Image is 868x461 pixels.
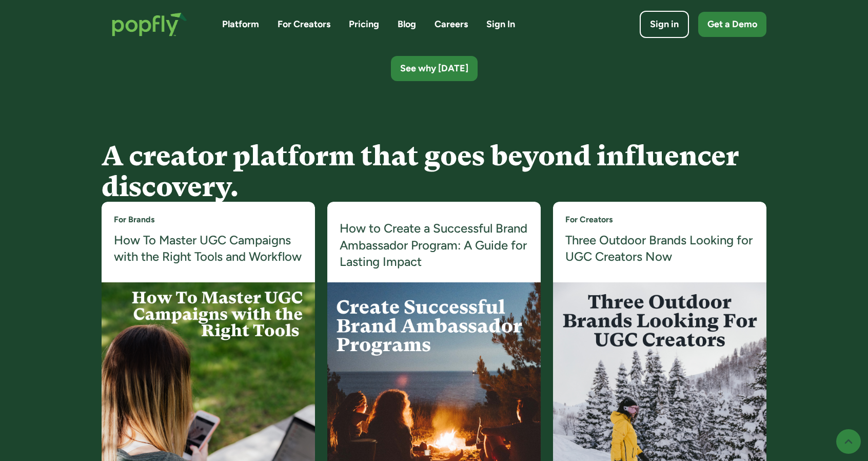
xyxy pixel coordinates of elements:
[565,214,613,225] a: For Creators
[391,56,478,81] a: See why [DATE]
[707,18,757,31] div: Get a Demo
[114,232,303,265] a: How To Master UGC Campaigns with the Right Tools and Workflow
[102,2,198,47] a: home
[565,232,754,265] a: Three Outdoor Brands Looking for UGC Creators Now
[650,18,679,31] div: Sign in
[222,18,259,31] a: Platform
[640,11,689,38] a: Sign in
[102,141,766,202] h4: A creator platform that goes beyond influencer discovery.
[340,220,528,270] a: How to Create a Successful Brand Ambassador Program: A Guide for Lasting Impact
[486,18,515,31] a: Sign In
[278,18,330,31] a: For Creators
[114,214,154,225] a: For Brands
[349,18,379,31] a: Pricing
[435,18,468,31] a: Careers
[698,12,766,37] a: Get a Demo
[400,62,468,75] div: See why [DATE]
[398,18,416,31] a: Blog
